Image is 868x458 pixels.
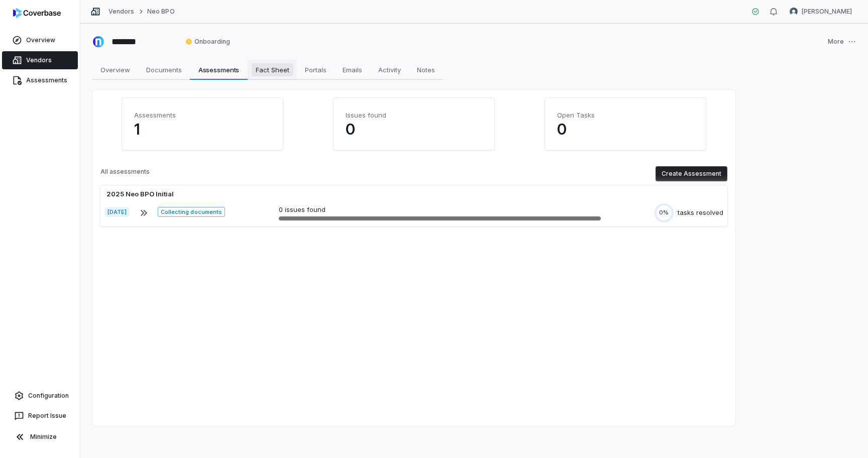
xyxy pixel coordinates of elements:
[4,407,76,425] button: Report Issue
[413,63,439,76] span: Notes
[100,168,150,180] p: All assessments
[802,8,852,16] span: [PERSON_NAME]
[134,120,271,138] p: 1
[194,63,244,76] span: Assessments
[784,4,858,19] button: Amit Sharma avatar[PERSON_NAME]
[279,205,601,215] p: 0 issues found
[790,8,798,16] img: Amit Sharma avatar
[158,207,225,217] span: Collecting documents
[557,120,694,138] p: 0
[134,110,271,120] h4: Assessments
[147,8,174,16] a: Neo BPO
[13,8,61,18] img: logo-D7KZi-bG.svg
[2,51,78,69] a: Vendors
[346,110,482,120] h4: Issues found
[678,208,723,218] div: tasks resolved
[252,63,293,76] span: Fact Sheet
[108,8,134,16] a: Vendors
[557,110,694,120] h4: Open Tasks
[142,63,186,76] span: Documents
[96,63,134,76] span: Overview
[346,120,482,138] p: 0
[374,63,405,76] span: Activity
[104,207,130,217] span: [DATE]
[4,427,76,447] button: Minimize
[301,63,331,76] span: Portals
[825,31,859,52] button: More
[185,38,230,46] span: Onboarding
[4,387,76,405] a: Configuration
[656,166,727,181] button: Create Assessment
[2,71,78,89] a: Assessments
[104,189,176,199] div: 2025 Neo BPO Initial
[2,31,78,49] a: Overview
[339,63,366,76] span: Emails
[659,209,669,216] span: 0%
